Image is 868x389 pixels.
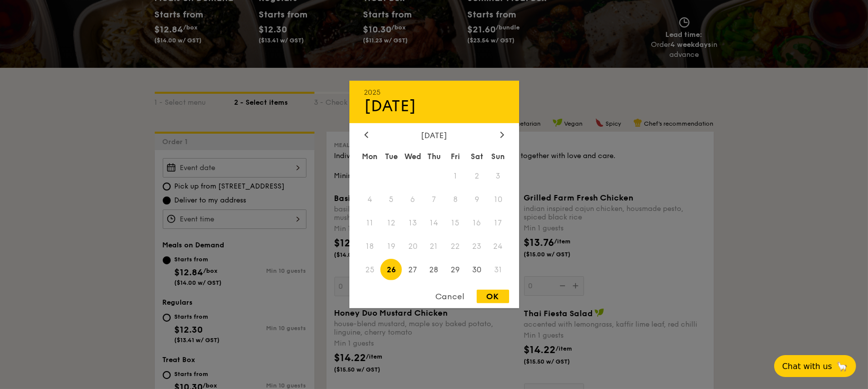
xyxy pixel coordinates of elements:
span: 17 [488,212,509,234]
span: 27 [402,259,423,280]
span: 6 [402,189,423,210]
span: 13 [402,212,423,234]
span: 7 [423,189,445,210]
span: 4 [359,189,381,210]
span: 19 [380,235,402,257]
span: 26 [380,259,402,280]
span: 5 [380,189,402,210]
div: Tue [380,148,402,166]
div: OK [477,290,509,303]
span: 28 [423,259,445,280]
div: Sun [488,148,509,166]
span: 1 [445,166,466,187]
span: 14 [423,212,445,234]
span: 12 [380,212,402,234]
span: 21 [423,235,445,257]
button: Chat with us🦙 [774,355,856,377]
div: 2025 [364,88,504,97]
span: 16 [466,212,488,234]
div: Wed [402,148,423,166]
span: 30 [466,259,488,280]
span: 20 [402,235,423,257]
span: 2 [466,166,488,187]
span: 3 [488,166,509,187]
div: Cancel [426,290,475,303]
span: Chat with us [782,362,832,371]
div: Fri [445,148,466,166]
span: 9 [466,189,488,210]
span: 15 [445,212,466,234]
span: 11 [359,212,381,234]
span: 23 [466,235,488,257]
div: Thu [423,148,445,166]
span: 🦙 [836,361,848,372]
span: 25 [359,259,381,280]
span: 18 [359,235,381,257]
span: 8 [445,189,466,210]
span: 29 [445,259,466,280]
span: 10 [488,189,509,210]
span: 22 [445,235,466,257]
div: [DATE] [364,97,504,116]
div: Sat [466,148,488,166]
div: [DATE] [364,131,504,140]
span: 31 [488,259,509,280]
span: 24 [488,235,509,257]
div: Mon [359,148,381,166]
